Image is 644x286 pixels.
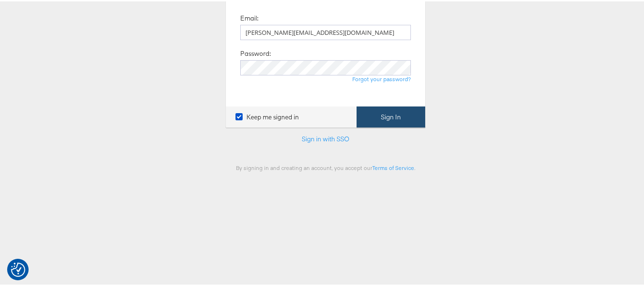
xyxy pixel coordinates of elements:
a: Forgot your password? [352,74,411,81]
label: Keep me signed in [235,111,299,120]
a: Terms of Service [372,163,414,170]
label: Password: [240,48,271,57]
button: Sign In [357,105,425,127]
div: By signing in and creating an account, you accept our . [225,163,426,170]
label: Email: [240,12,258,21]
button: Consent Preferences [11,261,25,275]
input: Email [240,23,411,39]
img: Revisit consent button [11,261,25,275]
a: Sign in with SSO [302,133,349,142]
